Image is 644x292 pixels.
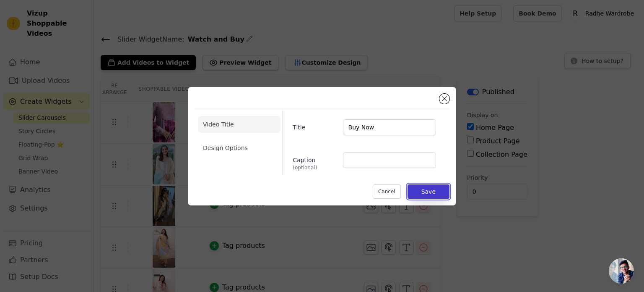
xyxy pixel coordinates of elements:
button: Close modal [439,94,449,104]
label: Caption [293,153,336,171]
button: Cancel [373,184,401,199]
label: Title [293,120,336,132]
a: Open chat [609,258,634,284]
li: Video Title [198,116,280,133]
button: Save [408,184,449,199]
li: Design Options [198,139,280,156]
span: (optional) [293,164,336,171]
